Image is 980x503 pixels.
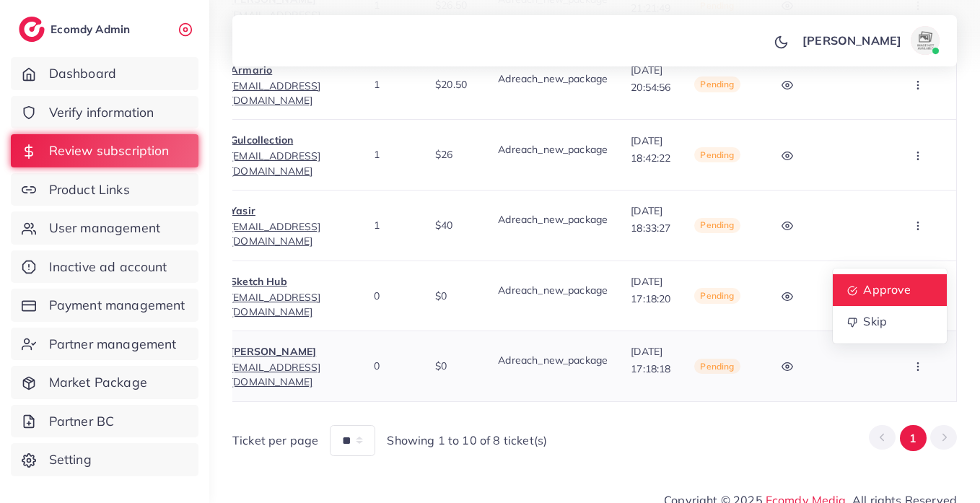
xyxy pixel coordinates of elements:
p: [DATE] 18:33:27 [631,202,671,237]
span: [EMAIL_ADDRESS][DOMAIN_NAME] [230,361,320,388]
span: [EMAIL_ADDRESS][DOMAIN_NAME] [230,149,320,177]
span: Verify information [49,103,154,122]
button: Go to page 1 [900,425,927,452]
h2: Ecomdy Admin [51,22,134,36]
span: Approve [863,282,911,297]
p: Adreach_new_package [498,70,608,87]
div: 1 [374,218,412,232]
span: [EMAIL_ADDRESS][DOMAIN_NAME] [230,291,320,318]
span: Pending [694,218,740,234]
a: Setting [11,443,198,476]
a: logoEcomdy Admin [19,17,134,42]
div: $26 [435,147,475,162]
a: Partner management [11,328,198,361]
img: avatar [911,26,940,55]
div: $20.50 [435,77,475,92]
p: [PERSON_NAME] [230,343,351,360]
a: Payment management [11,289,198,322]
span: Partner BC [49,412,115,431]
a: Market Package [11,366,198,399]
span: User management [49,219,160,237]
p: [DATE] 20:54:56 [631,61,671,96]
span: [EMAIL_ADDRESS][DOMAIN_NAME] [230,79,320,107]
span: Review subscription [49,141,170,160]
span: Inactive ad account [49,258,167,276]
a: Yasir[EMAIL_ADDRESS][DOMAIN_NAME] [230,202,351,249]
a: User management [11,211,198,245]
span: Pending [694,76,740,92]
span: Product Links [49,180,130,199]
span: Skip [863,314,887,328]
img: logo [19,17,45,42]
p: Adreach_new_package [498,351,608,369]
span: Dashboard [49,64,116,83]
p: Yasir [230,202,351,219]
p: [DATE] 17:18:18 [631,343,671,377]
p: Sketch Hub [230,273,351,290]
div: 1 [374,147,412,162]
p: Gulcollection [230,131,351,149]
span: Market Package [49,373,147,392]
ul: Pagination [869,425,957,452]
div: 0 [374,359,412,373]
a: Gulcollection[EMAIL_ADDRESS][DOMAIN_NAME] [230,131,351,178]
div: $0 [435,289,475,303]
div: $40 [435,218,475,232]
p: [DATE] 18:42:22 [631,132,671,167]
p: [PERSON_NAME] [802,32,901,49]
span: Ticket per page [232,432,318,449]
a: Armario[EMAIL_ADDRESS][DOMAIN_NAME] [230,61,351,108]
a: Review subscription [11,134,198,167]
p: [DATE] 17:18:20 [631,273,671,307]
span: [EMAIL_ADDRESS][DOMAIN_NAME] [230,220,320,248]
a: Product Links [11,173,198,206]
div: 0 [374,289,412,303]
a: Inactive ad account [11,250,198,284]
span: Setting [49,450,92,469]
span: Pending [694,288,740,304]
div: $0 [435,359,475,373]
span: Showing 1 to 10 of 8 ticket(s) [387,432,547,449]
span: Partner management [49,335,177,354]
div: 1 [374,77,412,92]
a: [PERSON_NAME]avatar [795,26,945,55]
span: Pending [694,147,740,163]
a: [PERSON_NAME][EMAIL_ADDRESS][DOMAIN_NAME] [230,343,351,390]
span: Payment management [49,296,185,315]
p: Adreach_new_package [498,281,608,299]
p: Adreach_new_package [498,211,608,228]
a: Dashboard [11,57,198,90]
a: Partner BC [11,405,198,438]
span: Pending [694,359,740,375]
a: Verify information [11,96,198,129]
a: Sketch Hub[EMAIL_ADDRESS][DOMAIN_NAME] [230,273,351,320]
p: Adreach_new_package [498,141,608,158]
